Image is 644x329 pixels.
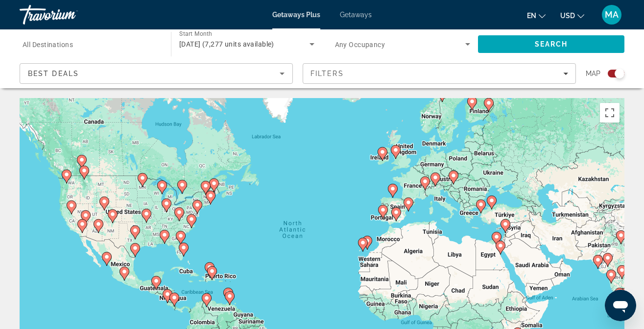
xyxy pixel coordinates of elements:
[478,35,624,53] button: Search
[179,30,212,37] span: Start Month
[605,10,619,20] span: MA
[535,40,568,48] span: Search
[303,63,576,84] button: Filters
[605,290,636,321] iframe: Button to launch messaging window
[179,40,274,48] span: [DATE] (7,277 units available)
[20,2,118,27] a: Travorium
[28,70,79,77] span: Best Deals
[600,103,620,123] button: Toggle fullscreen view
[560,8,584,23] button: Change currency
[560,12,575,20] span: USD
[272,11,320,19] a: Getaways Plus
[527,12,536,20] span: en
[335,41,385,49] span: Any Occupancy
[340,11,372,19] a: Getaways
[310,70,344,77] span: Filters
[23,41,73,49] span: All Destinations
[527,8,546,23] button: Change language
[23,39,158,51] input: Select destination
[28,68,285,79] mat-select: Sort by
[586,67,600,80] span: Map
[599,4,624,25] button: User Menu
